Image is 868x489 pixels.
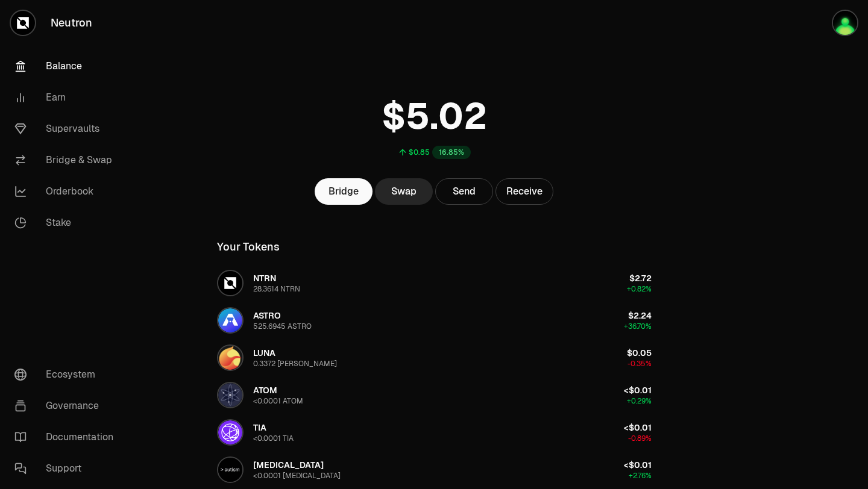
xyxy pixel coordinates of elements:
span: <$0.01 [624,459,652,470]
button: ATOM LogoATOM<0.0001 ATOM<$0.01+0.29% [210,377,659,413]
span: ASTRO [253,310,281,321]
div: 0.3372 [PERSON_NAME] [253,359,337,369]
a: Stake [5,207,130,238]
a: Bridge & Swap [5,145,130,176]
img: ASTRO Logo [218,308,242,332]
a: Support [5,453,130,484]
button: TIA LogoTIA<0.0001 TIA<$0.01-0.89% [210,414,659,450]
a: Ecosystem [5,359,130,390]
a: Bridge [315,178,373,205]
img: LEDGER-PHIL [833,11,857,35]
span: $2.24 [628,310,652,321]
span: TIA [253,422,266,433]
img: TIA Logo [218,420,242,444]
a: Governance [5,390,130,422]
button: Send [435,178,493,205]
span: [MEDICAL_DATA] [253,459,324,470]
span: <$0.01 [624,422,652,433]
div: <0.0001 ATOM [253,396,303,406]
div: 525.6945 ASTRO [253,322,312,331]
button: LUNA LogoLUNA0.3372 [PERSON_NAME]$0.05-0.35% [210,340,659,376]
a: Balance [5,51,130,82]
span: +36.70% [624,322,652,331]
div: $0.85 [409,148,430,157]
span: -0.35% [627,359,652,369]
button: ASTRO LogoASTRO525.6945 ASTRO$2.24+36.70% [210,302,659,338]
span: NTRN [253,273,276,284]
a: Documentation [5,422,130,453]
span: +0.29% [627,396,652,406]
span: $0.05 [627,347,652,358]
div: Your Tokens [217,238,280,255]
span: -0.89% [628,434,652,443]
div: 28.3614 NTRN [253,284,300,294]
span: LUNA [253,347,275,358]
span: ATOM [253,385,277,396]
span: +0.82% [627,284,652,294]
span: +2.76% [629,471,652,481]
span: $2.72 [629,273,652,284]
span: <$0.01 [624,385,652,396]
img: NTRN Logo [218,271,242,295]
div: <0.0001 [MEDICAL_DATA] [253,471,341,481]
div: 16.85% [432,146,471,159]
button: Receive [495,178,553,205]
a: Swap [375,178,433,205]
button: NTRN LogoNTRN28.3614 NTRN$2.72+0.82% [210,265,659,301]
a: Supervaults [5,113,130,145]
a: Earn [5,82,130,113]
button: AUTISM Logo[MEDICAL_DATA]<0.0001 [MEDICAL_DATA]<$0.01+2.76% [210,452,659,488]
img: LUNA Logo [218,346,242,370]
img: ATOM Logo [218,383,242,407]
div: <0.0001 TIA [253,434,294,443]
a: Orderbook [5,176,130,207]
img: AUTISM Logo [218,458,242,482]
